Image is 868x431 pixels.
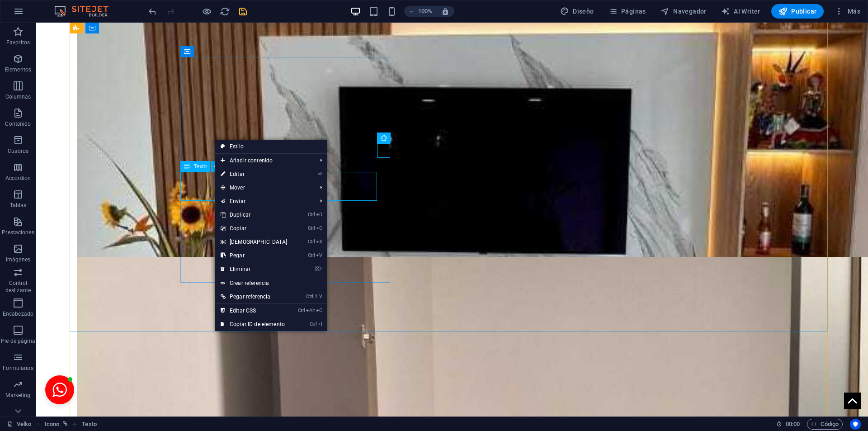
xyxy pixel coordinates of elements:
i: Ctrl [308,212,315,218]
span: Añadir contenido [215,154,313,167]
a: Enviar [215,194,313,208]
h6: 100% [418,6,432,17]
button: Más [831,4,864,19]
button: Open chat window [9,353,38,382]
i: Ctrl [306,294,313,299]
a: ⏎Editar [215,167,293,181]
p: Tablas [10,202,27,209]
button: Haz clic para salir del modo de previsualización y seguir editando [201,6,212,17]
i: Guardar (Ctrl+S) [238,6,248,17]
i: D [316,212,322,218]
a: Crear referencia [215,276,327,290]
span: Publicar [778,7,817,16]
div: Diseño (Ctrl+Alt+Y) [557,4,598,19]
p: Favoritos [6,39,30,46]
p: Elementos [5,66,31,73]
button: 100% [404,6,436,17]
p: Marketing [5,392,30,399]
button: Navegador [657,4,710,19]
i: ⏎ [318,171,322,177]
p: Encabezado [3,310,33,317]
button: save [237,6,248,17]
a: CtrlVPegar [215,249,293,262]
i: C [316,308,322,313]
span: AI Writer [721,7,760,16]
i: Ctrl [298,308,305,313]
i: X [316,239,322,245]
p: Columnas [5,93,31,100]
i: Deshacer: Mover elementos (Ctrl+Z) [147,6,158,17]
span: Más [835,7,860,16]
p: Formularios [3,365,33,372]
button: undo [147,6,158,17]
p: Prestaciones [2,229,34,236]
i: Ctrl [308,239,315,245]
i: I [318,321,322,327]
a: CtrlAltCEditar CSS [215,304,293,317]
span: Mover [215,181,313,194]
nav: breadcrumb [45,419,97,430]
span: : [792,421,793,427]
a: CtrlICopiar ID de elemento [215,317,293,331]
button: Usercentrics [850,419,861,430]
button: Código [807,419,843,430]
a: ⌦Eliminar [215,262,293,276]
a: Ctrl⇧VPegar referencia [215,290,293,303]
i: ⌦ [315,266,322,272]
a: CtrlX[DEMOGRAPHIC_DATA] [215,235,293,249]
a: CtrlDDuplicar [215,208,293,222]
button: AI Writer [717,4,764,19]
button: Publicar [771,4,824,19]
i: ⇧ [314,294,318,299]
i: C [316,225,322,231]
button: Páginas [605,4,650,19]
span: Diseño [560,7,594,16]
i: Ctrl [308,225,315,231]
span: Páginas [609,7,646,16]
a: Estilo [215,140,327,153]
i: V [319,294,322,299]
a: Haz clic para cancelar la selección y doble clic para abrir páginas [7,419,32,430]
span: 00 00 [786,419,800,430]
span: Navegador [660,7,707,16]
i: Ctrl [308,252,315,258]
i: V [316,252,322,258]
button: reload [219,6,230,17]
img: Editor Logo [52,6,120,17]
p: Imágenes [6,256,30,263]
p: Cuadros [8,147,29,155]
p: Accordion [5,175,31,182]
i: Alt [306,308,315,313]
h6: Tiempo de la sesión [776,419,800,430]
span: Haz clic para seleccionar y doble clic para editar [82,419,96,430]
span: Haz clic para seleccionar y doble clic para editar [45,419,59,430]
span: Código [811,419,839,430]
i: Ctrl [310,321,317,327]
p: Contenido [5,120,31,128]
span: Texto [194,164,207,169]
a: CtrlCCopiar [215,222,293,235]
i: Al redimensionar, ajustar el nivel de zoom automáticamente para ajustarse al dispositivo elegido. [441,7,449,15]
p: Pie de página [1,337,35,345]
button: Diseño [557,4,598,19]
i: Este elemento está vinculado [63,422,68,426]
